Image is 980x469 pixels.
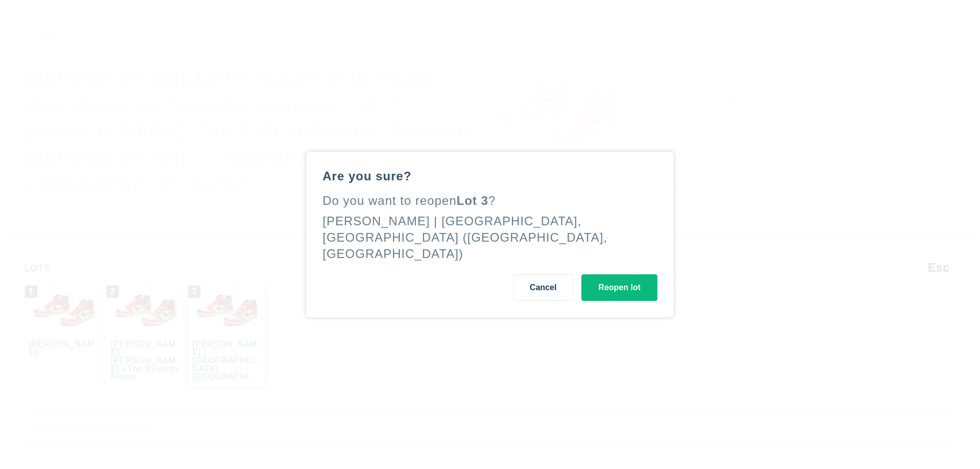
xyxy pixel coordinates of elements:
[513,274,573,301] button: Cancel
[323,193,657,209] div: Do you want to reopen ?
[457,194,488,207] span: Lot 3
[323,168,657,184] div: Are you sure?
[581,274,657,301] button: Reopen lot
[323,214,607,261] div: [PERSON_NAME] | [GEOGRAPHIC_DATA], [GEOGRAPHIC_DATA] ([GEOGRAPHIC_DATA], [GEOGRAPHIC_DATA])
